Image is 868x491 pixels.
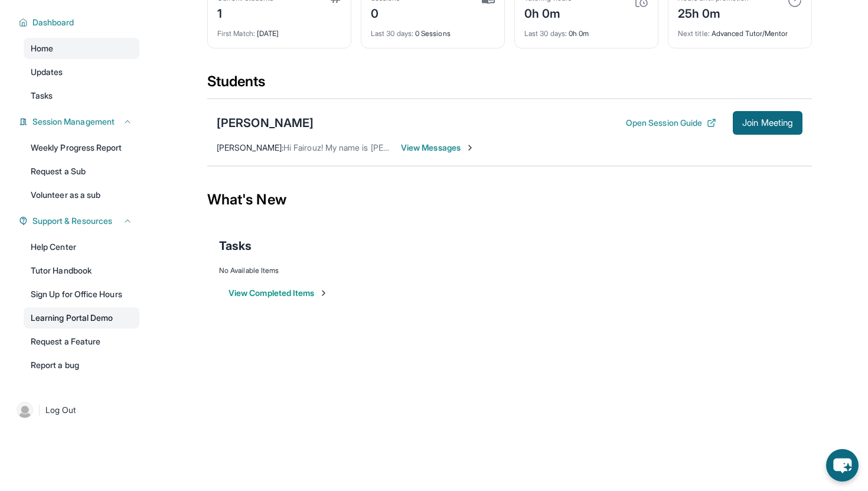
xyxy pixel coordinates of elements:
[207,174,812,226] div: What's New
[31,43,53,54] span: Home
[219,238,252,254] span: Tasks
[742,119,793,126] span: Join Meeting
[24,284,139,305] a: Sign Up for Office Hours
[24,161,139,182] a: Request a Sub
[24,331,139,352] a: Request a Feature
[678,3,749,22] div: 25h 0m
[371,22,495,38] div: 0 Sessions
[12,397,139,423] a: |Log Out
[217,29,255,38] span: First Match :
[465,143,475,152] img: Chevron-Right
[217,115,314,131] div: [PERSON_NAME]
[28,116,132,128] button: Session Management
[24,236,139,258] a: Help Center
[524,29,567,38] span: Last 30 days :
[626,117,716,129] button: Open Session Guide
[24,137,139,158] a: Weekly Progress Report
[229,287,328,299] button: View Completed Items
[31,90,53,102] span: Tasks
[678,29,710,38] span: Next title :
[24,307,139,329] a: Learning Portal Demo
[524,22,648,38] div: 0h 0m
[17,402,33,418] img: user-img
[219,266,800,275] div: No Available Items
[45,404,76,416] span: Log Out
[31,66,63,78] span: Updates
[217,22,341,38] div: [DATE]
[524,3,572,22] div: 0h 0m
[826,449,859,482] button: chat-button
[371,3,400,22] div: 0
[207,72,812,98] div: Students
[24,38,139,59] a: Home
[32,116,115,128] span: Session Management
[24,85,139,106] a: Tasks
[28,17,132,28] button: Dashboard
[217,3,273,22] div: 1
[24,260,139,281] a: Tutor Handbook
[32,17,74,28] span: Dashboard
[371,29,413,38] span: Last 30 days :
[733,111,802,135] button: Join Meeting
[678,22,802,38] div: Advanced Tutor/Mentor
[32,215,112,227] span: Support & Resources
[283,142,669,152] span: Hi Fairouz! My name is [PERSON_NAME], I am so excited to be working with you and [PERSON_NAME].
[24,355,139,376] a: Report a bug
[401,142,475,154] span: View Messages
[24,61,139,83] a: Updates
[24,184,139,206] a: Volunteer as a sub
[217,142,283,152] span: [PERSON_NAME] :
[28,215,132,227] button: Support & Resources
[38,403,41,417] span: |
